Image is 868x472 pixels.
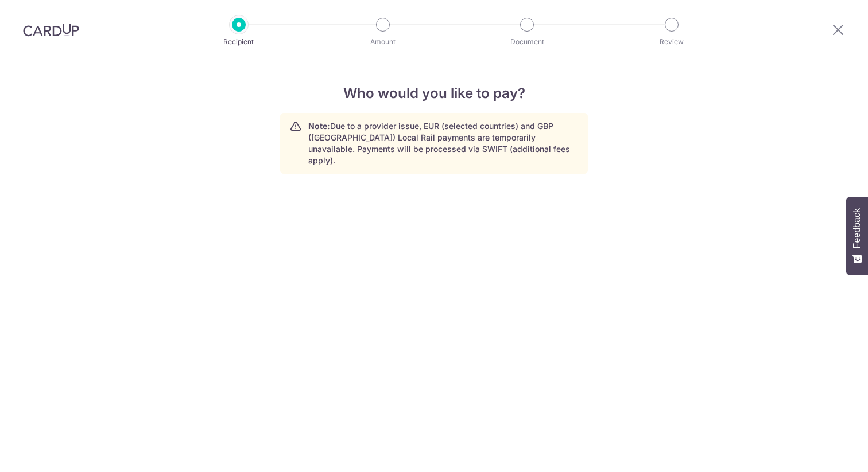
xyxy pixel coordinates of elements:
[280,83,588,104] h4: Who would you like to pay?
[196,36,281,48] p: Recipient
[852,208,862,248] span: Feedback
[308,121,330,131] strong: Note:
[846,197,868,275] button: Feedback - Show survey
[629,36,714,48] p: Review
[23,23,79,37] img: CardUp
[340,36,425,48] p: Amount
[485,36,569,48] p: Document
[308,120,578,166] p: Due to a provider issue, EUR (selected countries) and GBP ([GEOGRAPHIC_DATA]) Local Rail payments...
